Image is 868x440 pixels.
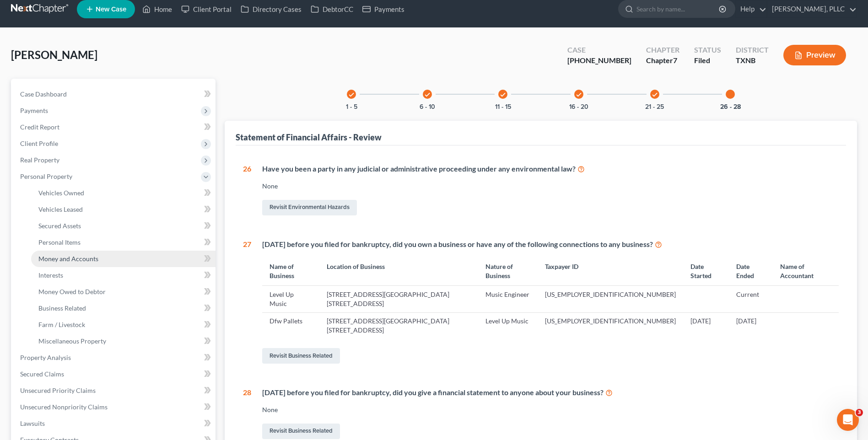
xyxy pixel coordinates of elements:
span: 3 [856,409,863,416]
td: Level Up Music [478,312,538,339]
div: [DATE] before you filed for bankruptcy, did you give a financial statement to anyone about your b... [262,387,839,398]
a: Money and Accounts [31,251,216,267]
td: Level Up Music [262,286,319,312]
td: [DATE] [729,312,773,339]
span: Real Property [20,156,59,164]
i: check [576,91,582,98]
a: Vehicles Leased [31,201,216,218]
i: check [424,91,431,98]
th: Taxpayer ID [538,257,683,285]
span: Business Related [38,304,86,312]
td: [STREET_ADDRESS][GEOGRAPHIC_DATA][STREET_ADDRESS] [319,312,478,339]
a: Business Related [31,300,216,317]
a: Property Analysis [13,349,216,366]
div: Chapter [646,55,679,66]
i: check [348,91,355,98]
a: Unsecured Priority Claims [13,382,216,399]
span: Money and Accounts [38,255,98,263]
a: Unsecured Nonpriority Claims [13,399,216,415]
div: 26 [243,164,251,217]
th: Name of Accountant [773,257,839,285]
div: Have you been a party in any judicial or administrative proceeding under any environmental law? [262,164,839,174]
td: [DATE] [683,312,729,339]
span: Personal Property [20,172,72,180]
span: Credit Report [20,123,59,131]
td: Current [729,286,773,312]
a: Personal Items [31,234,216,251]
span: Miscellaneous Property [38,337,106,345]
span: Unsecured Nonpriority Claims [20,403,108,411]
td: [STREET_ADDRESS][GEOGRAPHIC_DATA][STREET_ADDRESS] [319,286,478,312]
a: DebtorCC [306,1,358,17]
iframe: Intercom live chat [837,409,859,431]
a: Secured Assets [31,218,216,234]
div: Chapter [646,45,679,55]
i: check [652,91,658,98]
a: Farm / Livestock [31,317,216,333]
span: Interests [38,271,63,279]
th: Nature of Business [478,257,538,285]
span: Personal Items [38,238,81,246]
a: Secured Claims [13,366,216,382]
div: Status [694,45,721,55]
button: 16 - 20 [569,104,588,110]
span: Unsecured Priority Claims [20,386,96,394]
span: Money Owed to Debtor [38,288,106,295]
div: District [736,45,769,55]
div: None [262,405,839,414]
div: Statement of Financial Affairs - Review [236,132,382,143]
a: Revisit Business Related [262,424,340,439]
i: check [500,91,506,98]
th: Name of Business [262,257,319,285]
a: Home [138,1,177,17]
button: 11 - 15 [495,104,511,110]
a: [PERSON_NAME], PLLC [767,1,857,17]
div: 27 [243,239,251,366]
span: 7 [673,56,677,64]
span: Client Profile [20,140,58,147]
span: Farm / Livestock [38,321,85,328]
a: Help [736,1,766,17]
div: Case [567,45,631,55]
a: Payments [358,1,409,17]
input: Search by name... [636,0,720,17]
a: Revisit Business Related [262,348,340,364]
span: Secured Claims [20,370,64,378]
div: [PHONE_NUMBER] [567,55,631,66]
a: Revisit Environmental Hazards [262,200,357,215]
span: New Case [96,6,126,13]
th: Date Started [683,257,729,285]
td: Dfw Pallets [262,312,319,339]
button: 26 - 28 [720,104,741,110]
a: Lawsuits [13,415,216,432]
button: Preview [783,45,846,65]
span: Payments [20,107,48,114]
div: None [262,182,839,191]
div: [DATE] before you filed for bankruptcy, did you own a business or have any of the following conne... [262,239,839,250]
a: Credit Report [13,119,216,135]
button: 21 - 25 [645,104,664,110]
a: Interests [31,267,216,284]
a: Client Portal [177,1,236,17]
th: Location of Business [319,257,478,285]
span: Case Dashboard [20,90,67,98]
span: Secured Assets [38,222,81,230]
button: 1 - 5 [346,104,357,110]
a: Money Owed to Debtor [31,284,216,300]
div: TXNB [736,55,769,66]
span: Property Analysis [20,354,71,361]
span: Vehicles Leased [38,205,83,213]
span: Lawsuits [20,419,45,427]
a: Miscellaneous Property [31,333,216,349]
td: Music Engineer [478,286,538,312]
a: Directory Cases [236,1,306,17]
span: Vehicles Owned [38,189,84,197]
td: [US_EMPLOYER_IDENTIFICATION_NUMBER] [538,312,683,339]
a: Vehicles Owned [31,185,216,201]
td: [US_EMPLOYER_IDENTIFICATION_NUMBER] [538,286,683,312]
span: [PERSON_NAME] [11,48,97,61]
a: Case Dashboard [13,86,216,102]
div: Filed [694,55,721,66]
th: Date Ended [729,257,773,285]
button: 6 - 10 [420,104,435,110]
